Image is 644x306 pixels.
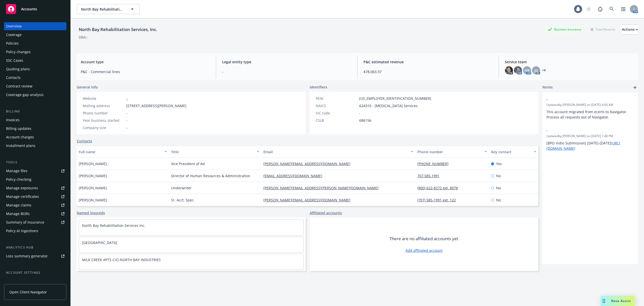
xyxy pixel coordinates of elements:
div: Website [83,96,124,101]
a: 707.585.1991 [417,173,444,178]
div: Phone number [83,110,124,116]
span: Nova Assist [611,299,631,303]
div: Tools [4,160,66,165]
div: Mailing address [83,103,124,108]
div: Loss summary generator [6,252,48,260]
span: Service team [505,59,634,65]
div: Key contact [491,149,531,155]
a: Coverage [4,31,66,39]
span: - [546,97,621,102]
a: Report a Bug [595,4,605,14]
a: Manage files [4,167,66,175]
div: Manage claims [6,201,31,209]
a: Policy AI ingestions [4,227,66,235]
a: Overview [4,22,66,30]
span: - [126,110,128,116]
div: SSC Cases [6,56,23,65]
a: SSC Cases [4,56,66,65]
span: [PERSON_NAME] [79,185,107,191]
span: P&C - Commercial lines [81,69,210,74]
span: Director of Human Resources & Administration [171,173,250,178]
a: Contract review [4,82,66,90]
a: (707) 585-1991 ext. 122 [417,198,460,202]
a: Named insureds [77,210,105,216]
div: Invoices [6,116,20,124]
button: Phone number [415,146,489,158]
a: (800) 622-8272 ext. 8078 [417,186,462,190]
span: Sr. Acct. Spec. [171,197,195,203]
div: Year business started [83,118,124,123]
a: Affiliated accounts [310,210,342,216]
span: - [546,128,621,133]
span: There are no affiliated accounts yet [389,236,458,242]
div: Policy AI ingestions [6,227,38,235]
span: North Bay Rehabilitation Services, Inc. [81,7,125,12]
div: Account settings [4,270,66,275]
span: General info [77,84,98,90]
div: Drag to move [601,296,607,306]
div: Full name [79,149,162,155]
span: [STREET_ADDRESS][PERSON_NAME] [126,103,186,108]
div: Manage files [6,167,27,175]
a: Search [607,4,617,14]
button: Email [261,146,415,158]
span: P&C estimated revenue [364,59,493,65]
span: Account type [81,59,210,65]
div: Manage certificates [6,193,39,201]
img: photo [514,66,522,74]
a: MILK CREEK APTS C/O NORTH BAY INDUSTRIES [82,257,161,262]
div: Overview [6,22,22,30]
div: Analytics hub [4,245,66,250]
button: Title [169,146,261,158]
p: [BPO Indio Submission] [DATE]-[DATE] [546,140,634,151]
a: add [632,84,638,90]
span: - [359,110,360,116]
div: CSLB [316,118,357,123]
button: North Bay Rehabilitation Services, Inc. [77,4,140,14]
a: Manage certificates [4,193,66,201]
a: Installment plans [4,142,66,150]
span: - [126,125,128,130]
button: Nova Assist [601,296,635,306]
a: [PHONE_NUMBER] [417,161,453,166]
a: [GEOGRAPHIC_DATA] [82,240,117,245]
a: North Bay Rehabilitation Services Inc. [82,223,145,228]
span: [PERSON_NAME] - [79,161,109,166]
div: Service team [6,277,28,285]
a: Policy changes [4,48,66,56]
div: Billing updates [6,125,31,133]
span: Accounts [21,7,37,11]
div: Company size [83,125,124,130]
span: 624310 - [MEDICAL_DATA] Services [359,103,418,108]
div: Phone number [417,149,482,155]
span: Open Client Navigator [9,289,47,295]
div: -Updatedby [PERSON_NAME] on [DATE] 1:48 PM[BPO Indio Submission] [DATE]-[DATE][URL][DOMAIN_NAME] [542,124,638,155]
a: - [126,96,128,101]
a: Add affiliated account [406,248,442,253]
span: No [496,185,501,191]
span: - [222,69,351,74]
div: Contacts [6,74,21,82]
a: Invoices [4,116,66,124]
a: Loss summary generator [4,252,66,260]
a: Summary of insurance [4,218,66,226]
div: SIC code [316,110,357,116]
div: Manage exposures [6,184,38,192]
span: [US_EMPLOYER_IDENTIFICATION_NUMBER] [359,96,431,101]
a: Manage BORs [4,210,66,218]
div: Policy checking [6,175,31,183]
span: Updated by [PERSON_NAME] on [DATE] 6:05 AM [546,103,634,107]
div: Policy changes [6,48,31,56]
span: Underwriter [171,185,192,191]
a: Service team [4,277,66,285]
div: Coverage [6,31,22,39]
a: Manage exposures [4,184,66,192]
a: Quoting plans [4,65,66,73]
a: Switch app [618,4,628,14]
a: [EMAIL_ADDRESS][DOMAIN_NAME] [263,173,326,178]
a: +4 [542,69,546,72]
a: Billing updates [4,125,66,133]
span: - [126,118,128,123]
span: 686156 [359,118,371,123]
